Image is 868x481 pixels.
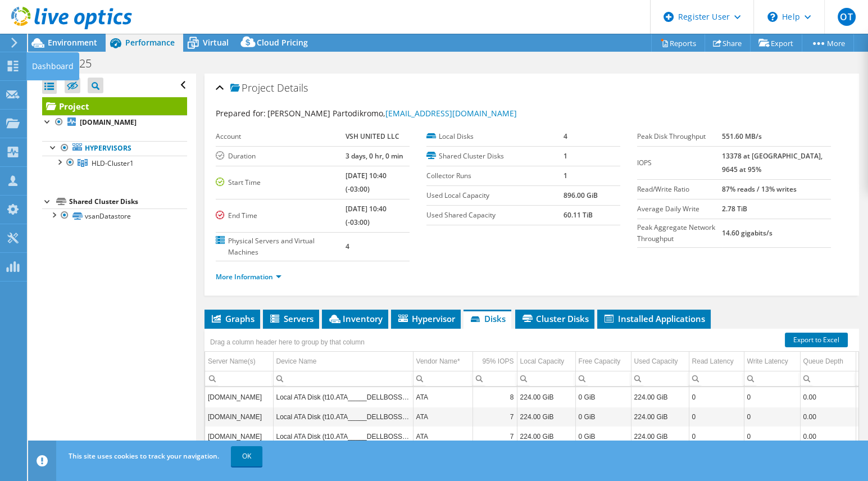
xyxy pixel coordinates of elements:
[563,151,567,161] b: 1
[346,204,387,227] b: [DATE] 10:40 (-03:00)
[216,131,346,142] label: Account
[517,387,575,407] td: Column Local Capacity, Value 224.00 GiB
[517,352,575,371] td: Local Capacity Column
[210,313,255,324] span: Graphs
[413,352,472,371] td: Vendor Name* Column
[413,387,472,407] td: Column Vendor Name*, Value ATA
[631,352,689,371] td: Used Capacity Column
[750,34,802,52] a: Export
[273,371,413,386] td: Column Device Name, Filter cell
[722,228,772,238] b: 14.60 gigabits/s
[205,387,273,407] td: Column Server Name(s), Value hldesx02.vshntd.com
[575,387,631,407] td: Column Free Capacity, Value 0 GiB
[125,37,175,48] span: Performance
[346,151,403,161] b: 3 days, 0 hr, 0 min
[205,352,273,371] td: Server Name(s) Column
[92,158,134,168] span: HLD-Cluster1
[328,313,383,324] span: Inventory
[80,117,137,127] b: [DOMAIN_NAME]
[517,371,575,386] td: Column Local Capacity, Filter cell
[744,371,800,386] td: Column Write Latency, Filter cell
[205,407,273,426] td: Column Server Name(s), Value hldesx04.vshntd.com
[346,171,387,194] b: [DATE] 10:40 (-03:00)
[257,37,308,48] span: Cloud Pricing
[800,407,856,426] td: Column Queue Depth, Value 0.00
[207,334,367,350] div: Drag a column header here to group by that column
[269,313,313,324] span: Servers
[472,387,517,407] td: Column 95% IOPS, Value 8
[216,177,346,188] label: Start Time
[631,387,689,407] td: Column Used Capacity, Value 224.00 GiB
[744,387,800,407] td: Column Write Latency, Value 0
[575,371,631,386] td: Column Free Capacity, Filter cell
[26,52,79,80] div: Dashboard
[689,407,744,426] td: Column Read Latency, Value 0
[800,426,856,446] td: Column Queue Depth, Value 0.00
[705,34,751,52] a: Share
[426,170,563,181] label: Collector Runs
[744,407,800,426] td: Column Write Latency, Value 0
[469,313,506,324] span: Disks
[722,151,822,174] b: 13378 at [GEOGRAPHIC_DATA], 9645 at 95%
[603,313,705,324] span: Installed Applications
[416,355,460,368] div: Vendor Name*
[575,407,631,426] td: Column Free Capacity, Value 0 GiB
[744,426,800,446] td: Column Write Latency, Value 0
[216,210,346,221] label: End Time
[346,242,349,251] b: 4
[520,355,565,368] div: Local Capacity
[575,426,631,446] td: Column Free Capacity, Value 0 GiB
[205,426,273,446] td: Column Server Name(s), Value hldesx03.vshntd.com
[42,156,187,170] a: HLD-Cluster1
[651,34,705,52] a: Reports
[689,371,744,386] td: Column Read Latency, Filter cell
[517,407,575,426] td: Column Local Capacity, Value 224.00 GiB
[722,204,747,214] b: 2.78 TiB
[216,151,346,162] label: Duration
[631,426,689,446] td: Column Used Capacity, Value 224.00 GiB
[273,426,413,446] td: Column Device Name, Value Local ATA Disk (t10.ATA_____DELLBOSS_VD___
[426,190,563,201] label: Used Local Capacity
[426,151,563,162] label: Shared Cluster Disks
[472,426,517,446] td: Column 95% IOPS, Value 7
[482,355,513,368] div: 95% IOPS
[800,352,856,371] td: Queue Depth Column
[800,387,856,407] td: Column Queue Depth, Value 0.00
[637,222,722,244] label: Peak Aggregate Network Throughput
[216,272,281,282] a: More Information
[692,355,734,368] div: Read Latency
[631,407,689,426] td: Column Used Capacity, Value 224.00 GiB
[205,371,273,386] td: Column Server Name(s), Filter cell
[397,313,455,324] span: Hypervisor
[426,210,563,221] label: Used Shared Capacity
[413,426,472,446] td: Column Vendor Name*, Value ATA
[472,371,517,386] td: Column 95% IOPS, Filter cell
[385,108,517,119] a: [EMAIL_ADDRESS][DOMAIN_NAME]
[689,387,744,407] td: Column Read Latency, Value 0
[579,355,621,368] div: Free Capacity
[42,115,187,130] a: [DOMAIN_NAME]
[208,355,256,368] div: Server Name(s)
[273,352,413,371] td: Device Name Column
[517,426,575,446] td: Column Local Capacity, Value 224.00 GiB
[637,203,722,215] label: Average Daily Write
[69,451,219,461] span: This site uses cookies to track your navigation.
[42,208,187,223] a: vsanDatastore
[273,387,413,407] td: Column Device Name, Value Local ATA Disk (t10.ATA_____DELLBOSS_VD___
[631,371,689,386] td: Column Used Capacity, Filter cell
[637,131,722,142] label: Peak Disk Throughput
[722,131,762,141] b: 551.60 MB/s
[521,313,589,324] span: Cluster Disks
[472,407,517,426] td: Column 95% IOPS, Value 7
[637,184,722,195] label: Read/Write Ratio
[426,131,563,142] label: Local Disks
[267,108,517,119] span: [PERSON_NAME] Partodikromo,
[563,171,567,180] b: 1
[785,333,848,347] a: Export to Excel
[803,355,843,368] div: Queue Depth
[69,195,187,208] div: Shared Cluster Disks
[575,352,631,371] td: Free Capacity Column
[273,407,413,426] td: Column Device Name, Value Local ATA Disk (t10.ATA_____DELLBOSS_VD___
[413,407,472,426] td: Column Vendor Name*, Value ATA
[838,8,856,26] span: OT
